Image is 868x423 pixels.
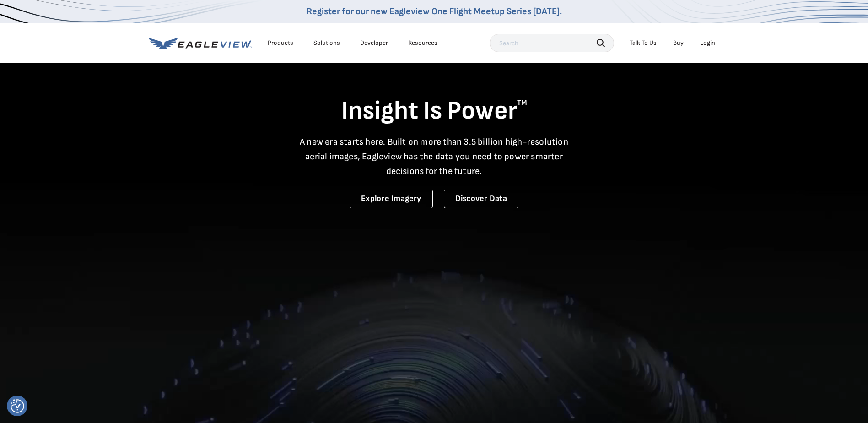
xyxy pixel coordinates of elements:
a: Register for our new Eagleview One Flight Meetup Series [DATE]. [307,6,562,17]
a: Discover Data [444,190,518,208]
div: Solutions [313,39,340,47]
button: Consent Preferences [11,399,24,413]
p: A new era starts here. Built on more than 3.5 billion high-resolution aerial images, Eagleview ha... [294,135,574,179]
div: Login [700,39,715,47]
div: Resources [408,39,437,47]
div: Talk To Us [630,39,657,47]
a: Explore Imagery [350,190,433,208]
h1: Insight Is Power [149,95,720,127]
div: Products [268,39,293,47]
img: Revisit consent button [11,399,24,413]
a: Buy [673,39,684,47]
sup: TM [517,98,527,107]
input: Search [490,34,614,52]
a: Developer [360,39,388,47]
